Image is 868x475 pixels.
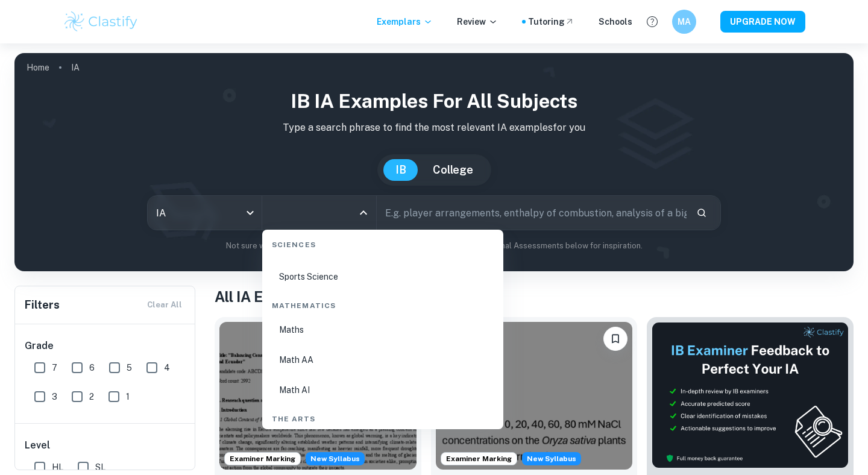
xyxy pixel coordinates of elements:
[27,59,49,76] a: Home
[436,322,633,470] img: ESS IA example thumbnail: To what extent do diPerent NaCl concentr
[441,453,517,464] span: Examiner Marking
[522,452,581,465] span: New Syllabus
[421,159,485,181] button: College
[25,297,60,313] h6: Filters
[89,390,94,403] span: 2
[164,361,170,374] span: 4
[24,240,844,252] p: Not sure what to search for? You can always look through our example Internal Assessments below f...
[24,87,844,116] h1: IB IA examples for all subjects
[52,361,57,374] span: 7
[528,15,574,28] a: Tutoring
[267,291,498,316] div: Mathematics
[720,11,805,33] button: UPGRADE NOW
[383,159,418,181] button: IB
[52,461,63,474] span: HL
[63,10,139,34] img: Clastify logo
[306,452,365,465] div: Starting from the May 2026 session, the ESS IA requirements have changed. We created this exempla...
[127,361,132,374] span: 5
[603,327,627,351] button: Bookmark
[25,438,186,453] h6: Level
[267,376,498,404] li: Math AI
[652,322,849,468] img: Thumbnail
[599,15,632,28] a: Schools
[678,15,691,28] h6: MA
[148,196,262,230] div: IA
[377,196,687,230] input: E.g. player arrangements, enthalpy of combustion, analysis of a big city...
[267,230,498,255] div: Sciences
[225,453,300,464] span: Examiner Marking
[52,390,57,403] span: 3
[267,263,498,291] li: Sports Science
[377,15,433,28] p: Exemplars
[522,452,581,465] div: Starting from the May 2026 session, the ESS IA requirements have changed. We created this exempla...
[267,404,498,429] div: The Arts
[355,204,372,221] button: Close
[14,53,854,271] img: profile cover
[219,322,417,470] img: ESS IA example thumbnail: To what extent do CO2 emissions contribu
[457,15,498,28] p: Review
[306,452,365,465] span: New Syllabus
[267,346,498,374] li: Math AA
[691,203,712,223] button: Search
[126,390,130,403] span: 1
[89,361,95,374] span: 6
[672,10,696,34] button: MA
[267,316,498,344] li: Maths
[24,121,844,135] p: Type a search phrase to find the most relevant IA examples for you
[642,11,662,32] button: Help and Feedback
[215,286,854,307] h1: All IA Examples
[25,339,186,353] h6: Grade
[95,461,105,474] span: SL
[71,61,80,74] p: IA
